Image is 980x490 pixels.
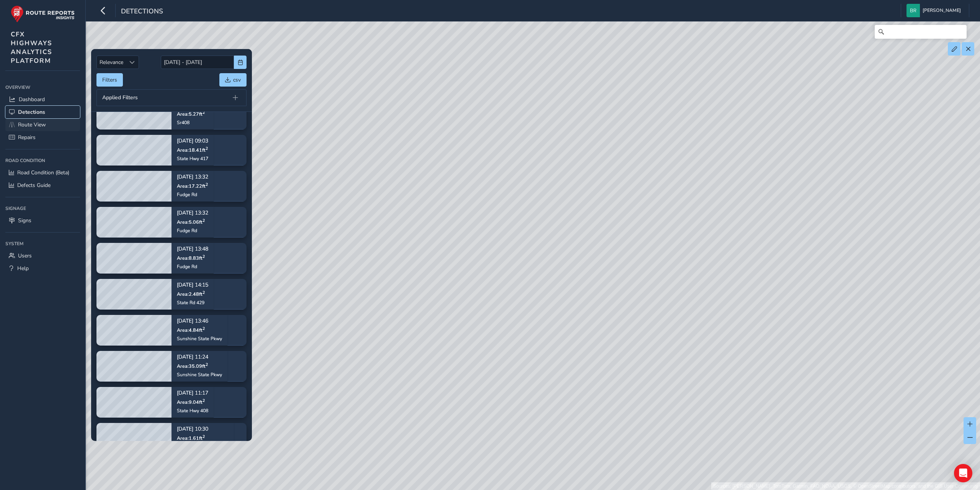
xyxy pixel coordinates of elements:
sup: 2 [203,289,205,295]
sup: 2 [206,361,208,367]
a: Help [5,262,80,275]
a: Detections [5,106,80,118]
a: Road Condition (Beta) [5,166,80,179]
span: Area: 17.22 ft [177,182,208,189]
div: State Rd 429 [177,299,208,305]
sup: 2 [206,181,208,187]
p: [DATE] 11:17 [177,390,208,396]
span: Detections [121,7,163,17]
div: Sr408 [177,119,208,125]
div: Sunshine State Pkwy [177,371,222,377]
div: Fudge Rd [177,227,208,233]
span: Area: 4.84 ft [177,326,205,333]
img: rr logo [11,5,75,23]
span: Area: 9.04 ft [177,398,205,405]
div: Sunshine State Pkwy [177,335,222,341]
span: Relevance [97,56,126,69]
sup: 2 [206,145,208,151]
span: Defects Guide [17,182,51,189]
span: Route View [18,121,46,128]
span: Area: 5.06 ft [177,218,205,225]
div: Overview [5,82,80,93]
div: Fudge Rd [177,191,208,197]
div: Sort by Date [126,56,139,69]
span: Detections [18,108,45,116]
span: Applied Filters [102,95,138,100]
div: Fudge Rd [177,263,208,269]
p: [DATE] 13:46 [177,318,222,324]
input: Search [875,25,967,39]
sup: 2 [203,217,205,223]
sup: 2 [203,109,205,115]
div: Open Intercom Messenger [954,464,972,482]
p: [DATE] 13:32 [177,210,208,216]
sup: 2 [203,397,205,403]
span: Area: 8.83 ft [177,254,205,261]
img: diamond-layout [906,4,920,17]
a: Defects Guide [5,179,80,192]
p: [DATE] 13:48 [177,246,208,252]
button: [PERSON_NAME] [906,4,964,17]
div: Signage [5,203,80,214]
div: State Hwy 408 [177,407,208,413]
p: [DATE] 13:32 [177,174,208,180]
p: [DATE] 09:03 [177,138,208,144]
span: Help [17,265,29,272]
span: Users [18,252,32,259]
button: Filters [96,73,123,87]
span: Area: 1.61 ft [177,434,205,441]
div: Road Condition [5,155,80,166]
a: Route View [5,118,80,131]
span: Area: 2.48 ft [177,290,205,297]
span: CFX HIGHWAYS ANALYTICS PLATFORM [11,30,52,65]
span: Signs [18,217,31,224]
span: csv [233,76,241,84]
a: Dashboard [5,93,80,106]
a: Signs [5,214,80,227]
span: Area: 18.41 ft [177,146,208,153]
a: Repairs [5,131,80,144]
a: Users [5,249,80,262]
p: [DATE] 10:30 [177,426,229,432]
span: Road Condition (Beta) [17,169,69,176]
sup: 2 [203,253,205,259]
span: Repairs [18,134,36,141]
button: csv [219,73,247,87]
sup: 2 [203,433,205,439]
sup: 2 [203,325,205,331]
p: [DATE] 11:24 [177,354,222,360]
span: Dashboard [19,96,45,103]
span: Area: 5.27 ft [177,110,205,117]
div: System [5,238,80,249]
p: [DATE] 14:15 [177,282,208,288]
span: [PERSON_NAME] [923,4,961,17]
span: Area: 35.09 ft [177,362,208,369]
div: State Hwy 417 [177,155,208,161]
